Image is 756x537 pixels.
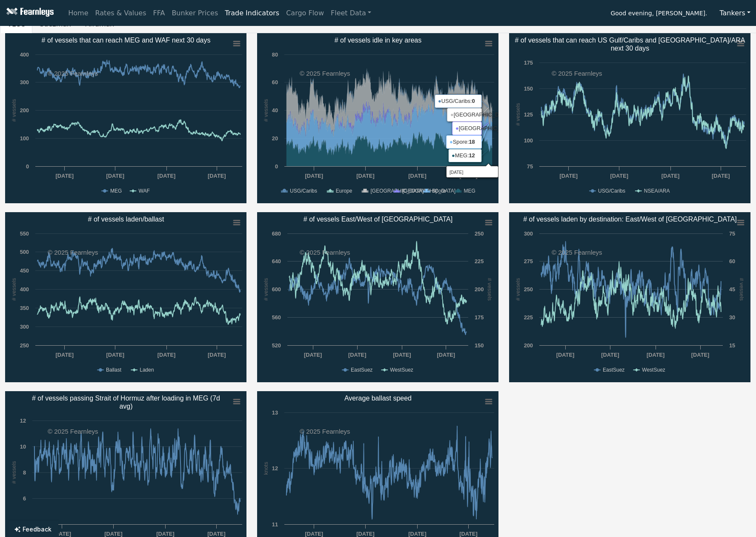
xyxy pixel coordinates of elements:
text: [DATE] [647,352,664,358]
a: Trade Indicators [221,5,283,22]
text: 200 [20,107,29,114]
text: 400 [20,286,29,293]
text: [DATE] [305,531,323,537]
svg: # of vessels that can reach US Gulf/Caribs and North Sea/ARA​next 30 days [509,33,750,203]
text: WestSuez [642,367,665,373]
text: 40 [272,107,278,114]
text: 275 [524,258,533,264]
text: # vessels [739,278,745,301]
text: © 2025 Fearnleys [552,249,602,256]
text: [DATE] [305,173,323,179]
text: # of vessels laden/ballast [88,216,164,223]
text: [DATE] [53,531,71,537]
text: 680 [272,230,281,237]
text: 75 [729,230,735,237]
tspan: ● [455,125,459,131]
text: 250 [475,230,484,237]
a: Home [65,5,92,22]
text: © 2025 Fearnleys [300,249,350,256]
svg: # of vessels laden/ballast [5,212,246,382]
text: [DATE] [356,173,374,179]
text: © 2025 Fearnleys [300,70,350,77]
tspan: ● [438,98,441,104]
text: [DATE] [56,352,74,358]
text: 450 [20,267,29,274]
text: MEG [110,188,122,194]
text: [DATE] [208,352,226,358]
text: 0 [275,163,278,170]
text: 640 [272,258,281,264]
text: 13 [272,409,278,416]
text: # vessels [11,461,17,483]
text: 200 [475,286,484,293]
text: © 2025 Fearnleys [48,70,98,77]
text: 520 [272,342,281,349]
text: 300 [524,230,533,237]
text: [DATE] [459,531,477,537]
text: 200 [524,342,533,349]
text: 100 [20,135,29,142]
text: 350 [20,305,29,311]
text: 300 [20,79,29,85]
svg: # of vessels East/West of Suez [257,212,498,382]
text: 60 [729,258,735,264]
text: 8 [23,469,26,476]
text: Laden [140,367,154,373]
text: USG/Caribs [290,188,317,194]
text: [DATE] [348,352,366,358]
text: [DATE] [601,352,619,358]
text: # of vessels passing Strait of Hormuz after loading in MEG (7d avg) [32,395,220,410]
text: USG/Caribs [598,188,625,194]
text: # vessels [263,99,269,122]
text: [GEOGRAPHIC_DATA] [371,188,424,194]
text: 6 [23,495,26,502]
text: 15 [729,342,735,349]
text: Spore [432,188,446,194]
text: [DATE] [106,173,124,179]
text: [DATE] [393,352,411,358]
text: 20 [272,135,278,142]
text: 10 [20,443,26,450]
text: 75 [527,163,533,170]
text: Average ballast speed [344,395,412,402]
text: 150 [475,342,484,349]
button: Tankers [714,5,756,21]
text: [DATE] [207,531,225,537]
text: USG/Caribs: [438,98,475,104]
text: 0 [26,163,29,170]
text: 100 [524,137,533,144]
text: [DATE] [156,531,174,537]
text: [DATE] [712,173,730,179]
text: © 2025 Fearnleys [48,428,98,435]
text: 250 [524,286,533,293]
text: # vessels [515,103,521,125]
text: [GEOGRAPHIC_DATA]: [455,125,520,131]
text: [DATE] [661,173,679,179]
text: [DATE] [408,173,426,179]
text: knots [263,462,269,475]
text: © 2025 Fearnleys [48,249,98,256]
text: 560 [272,314,281,321]
text: 550 [20,230,29,237]
text: Spore: [450,139,475,145]
text: [GEOGRAPHIC_DATA]: [450,111,518,118]
a: Cargo Flow [283,5,327,22]
text: # vessels [515,278,521,301]
text: # vessels [11,99,17,122]
text: © 2025 Fearnleys [552,70,602,77]
span: Good evening, [PERSON_NAME]. [610,7,707,21]
text: 30 [729,314,735,321]
tspan: ● [452,152,455,159]
text: 12 [272,465,278,472]
tspan: 18 [469,139,475,145]
tspan: ● [450,111,454,118]
text: 500 [20,249,29,255]
text: # of vessels laden by destination: East/West of [GEOGRAPHIC_DATA] [523,216,737,223]
text: # of vessels that can reach MEG and WAF next 30 days [42,37,211,44]
a: FFA [150,5,169,22]
text: 250 [20,342,29,349]
text: # of vessels idle in key areas [335,37,422,44]
a: Rates & Values [92,5,150,22]
img: Fearnleys Logo [4,8,54,18]
text: EastSuez [603,367,624,373]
